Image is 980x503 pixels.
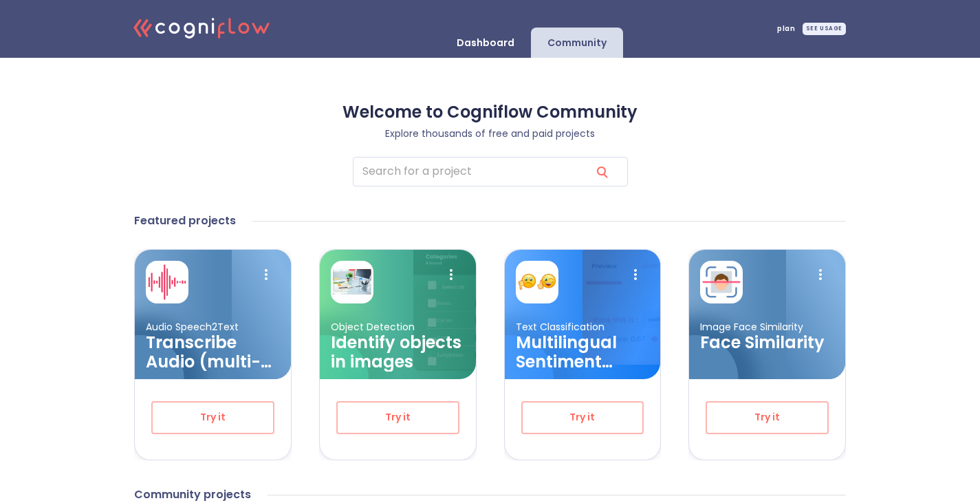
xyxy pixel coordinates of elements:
h3: Face Similarity [700,333,834,352]
img: card ellipse [505,295,597,469]
p: Image Face Similarity [700,321,834,334]
h4: Featured projects [134,214,236,228]
span: Try it [175,409,251,426]
button: Try it [336,401,459,434]
p: Explore thousands of free and paid projects [134,127,846,140]
h3: Identify objects in images [331,333,465,372]
img: card avatar [333,263,371,301]
span: Try it [729,409,805,426]
h3: Transcribe Audio (multi-lingual speech recognition) [146,333,280,372]
img: card avatar [518,263,556,301]
button: Try it [521,401,644,434]
button: Try it [706,401,829,434]
img: card ellipse [320,295,412,469]
h4: Community projects [134,488,251,502]
button: Try it [151,401,274,434]
img: card avatar [148,263,186,301]
div: SEE USAGE [803,23,846,35]
p: Audio Speech2Text [146,321,280,334]
p: Text Classification [516,321,650,334]
img: card avatar [702,263,741,301]
h3: Multilingual Sentiment Analysis [516,333,650,372]
h3: Welcome to Cogniflow Community [134,103,846,122]
span: Try it [360,409,436,426]
p: Object Detection [331,321,465,334]
p: Community [547,36,607,50]
p: Dashboard [457,36,514,50]
img: card ellipse [135,295,228,380]
input: search [353,157,580,186]
img: card ellipse [689,295,782,380]
span: Try it [545,409,621,426]
span: plan [777,25,795,32]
